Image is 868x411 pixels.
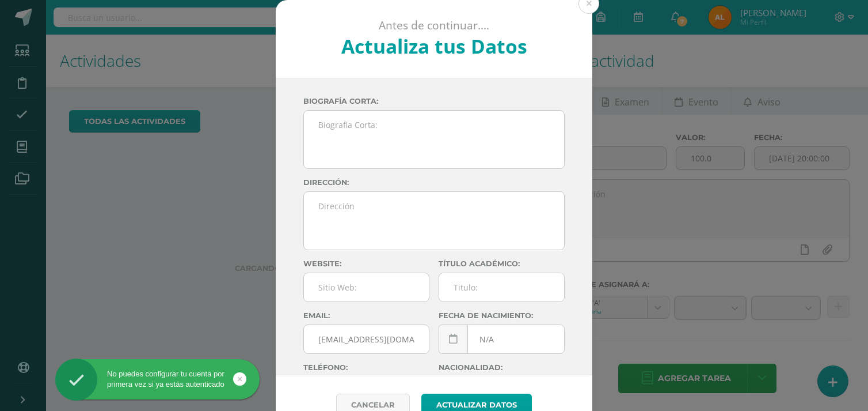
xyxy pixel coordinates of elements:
[303,97,565,105] label: Biografía corta:
[439,259,565,268] label: Título académico:
[303,259,429,268] label: Website:
[439,363,565,372] label: Nacionalidad:
[303,178,565,187] label: Dirección:
[303,363,429,372] label: Teléfono:
[307,33,562,59] h2: Actualiza tus Datos
[439,273,564,301] input: Titulo:
[304,273,429,301] input: Sitio Web:
[439,325,564,353] input: Fecha de Nacimiento:
[304,325,429,353] input: Correo Electronico:
[439,311,565,320] label: Fecha de nacimiento:
[303,311,429,320] label: Email:
[55,369,260,390] div: No puedes configurar tu cuenta por primera vez si ya estás autenticado
[307,18,562,33] p: Antes de continuar....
